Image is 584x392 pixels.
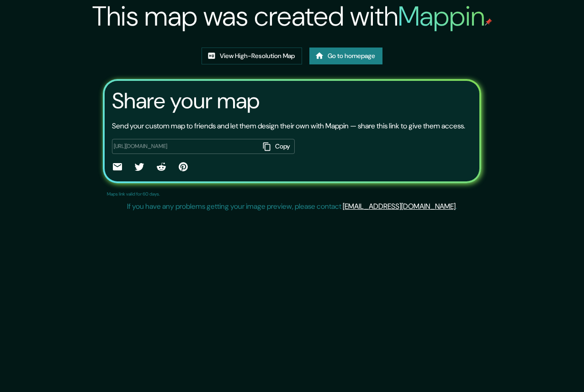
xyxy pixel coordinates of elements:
[202,48,302,64] a: View High-Resolution Map
[309,48,382,64] a: Go to homepage
[343,201,456,211] a: [EMAIL_ADDRESS][DOMAIN_NAME]
[259,139,295,154] button: Copy
[127,201,457,212] p: If you have any problems getting your image preview, please contact .
[485,18,492,26] img: mappin-pin
[107,191,160,197] p: Maps link valid for 60 days.
[112,121,465,132] p: Send your custom map to friends and let them design their own with Mappin — share this link to gi...
[112,88,260,114] h3: Share your map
